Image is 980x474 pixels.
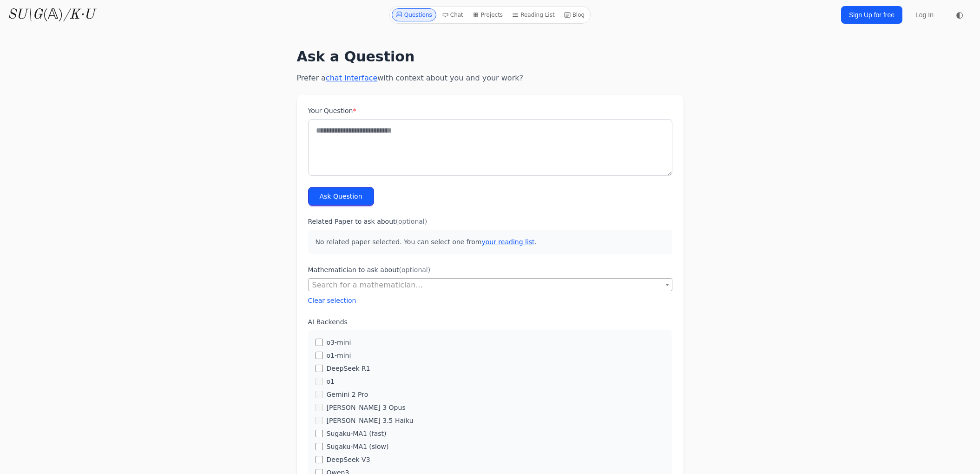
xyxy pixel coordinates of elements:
label: [PERSON_NAME] 3.5 Haiku [327,416,414,425]
label: Mathematician to ask about [308,265,672,274]
a: Blog [560,8,589,21]
span: Search for a mathematician... [312,280,423,289]
a: chat interface [326,73,377,82]
label: AI Backends [308,317,672,327]
p: No related paper selected. You can select one from . [308,230,672,254]
a: SU\G(𝔸)/K·U [7,7,94,23]
button: Clear selection [308,296,356,305]
label: Your Question [308,106,672,115]
a: Log In [910,7,939,23]
span: Search for a mathematician... [309,279,672,292]
span: Search for a mathematician... [308,278,672,291]
a: Chat [438,8,467,21]
a: Projects [469,8,506,21]
i: /K·U [63,8,94,22]
label: o1-mini [327,351,351,360]
span: (optional) [399,266,431,274]
button: ◐ [950,6,969,24]
span: (optional) [396,218,428,225]
label: o3-mini [327,338,351,347]
label: o1 [327,377,335,386]
label: [PERSON_NAME] 3 Opus [327,403,406,412]
label: DeepSeek V3 [327,455,370,464]
a: your reading list [481,238,534,246]
p: Prefer a with context about you and your work? [297,73,684,84]
button: Ask Question [308,187,374,206]
a: Sign Up for free [841,6,902,24]
h1: Ask a Question [297,48,684,65]
span: ◐ [956,11,963,19]
label: Sugaku-MA1 (slow) [327,442,389,451]
label: Sugaku-MA1 (fast) [327,429,387,438]
label: Gemini 2 Pro [327,390,368,399]
i: SU\G [7,8,43,22]
a: Questions [392,8,436,21]
label: DeepSeek R1 [327,364,370,373]
label: Related Paper to ask about [308,217,672,226]
a: Reading List [508,8,559,21]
